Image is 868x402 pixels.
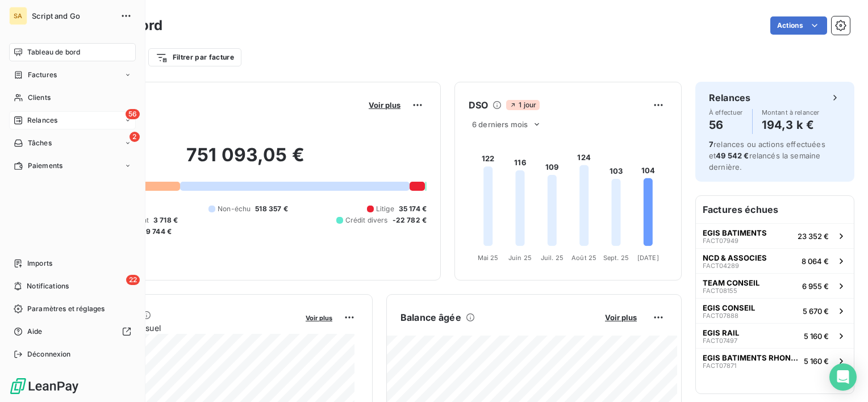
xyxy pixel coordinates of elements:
[829,363,857,391] div: Open Intercom Messenger
[255,204,287,214] span: 518 357 €
[400,311,461,324] h6: Balance âgée
[9,377,80,395] img: Logo LeanPay
[27,349,71,359] span: Déconnexion
[64,322,298,334] span: Chiffre d'affaires mensuel
[28,93,51,103] span: Clients
[696,196,854,223] h6: Factures échues
[703,328,739,337] span: EGIS RAIL
[306,314,332,322] span: Voir plus
[696,273,854,298] button: TEAM CONSEILFACT081556 955 €
[345,215,388,225] span: Crédit divers
[27,47,80,57] span: Tableau de bord
[9,7,27,25] div: SA
[703,287,737,294] span: FACT08155
[218,204,251,214] span: Non-échu
[637,254,659,262] tspan: [DATE]
[399,204,427,214] span: 35 174 €
[27,326,43,337] span: Aide
[393,215,427,225] span: -22 782 €
[603,254,629,262] tspan: Sept. 25
[472,120,528,129] span: 6 derniers mois
[804,332,829,341] span: 5 160 €
[602,312,640,323] button: Voir plus
[703,228,767,237] span: EGIS BATIMENTS
[27,281,69,291] span: Notifications
[27,304,105,314] span: Paramètres et réglages
[802,257,829,266] span: 8 064 €
[762,109,820,116] span: Montant à relancer
[508,254,532,262] tspan: Juin 25
[709,91,750,104] h6: Relances
[506,100,540,110] span: 1 jour
[365,100,404,110] button: Voir plus
[605,313,637,322] span: Voir plus
[802,282,829,291] span: 6 955 €
[130,132,140,142] span: 2
[703,312,738,319] span: FACT07888
[126,275,140,285] span: 22
[28,138,52,148] span: Tâches
[703,353,799,362] span: EGIS BATIMENTS RHONE ALPES
[703,337,737,344] span: FACT07497
[153,215,178,225] span: 3 718 €
[703,262,739,269] span: FACT04289
[28,161,62,171] span: Paiements
[798,232,829,241] span: 23 352 €
[571,254,596,262] tspan: Août 25
[478,254,499,262] tspan: Mai 25
[696,223,854,248] button: EGIS BATIMENTSFACT0794923 352 €
[703,362,736,369] span: FACT07871
[709,109,743,116] span: À effectuer
[709,140,825,171] span: relances ou actions effectuées et relancés la semaine dernière.
[696,323,854,348] button: EGIS RAILFACT074975 160 €
[148,48,241,66] button: Filtrer par facture
[376,204,394,214] span: Litige
[703,253,767,262] span: NCD & ASSOCIES
[27,115,57,125] span: Relances
[302,312,336,323] button: Voir plus
[709,140,713,149] span: 7
[762,116,820,134] h4: 194,3 k €
[803,307,829,316] span: 5 670 €
[703,278,759,287] span: TEAM CONSEIL
[143,227,172,237] span: -9 744 €
[27,258,52,269] span: Imports
[804,357,829,366] span: 5 160 €
[64,144,427,178] h2: 751 093,05 €
[709,116,743,134] h4: 56
[469,98,488,112] h6: DSO
[696,348,854,373] button: EGIS BATIMENTS RHONE ALPESFACT078715 160 €
[696,298,854,323] button: EGIS CONSEILFACT078885 670 €
[770,16,827,35] button: Actions
[32,11,114,20] span: Script and Go
[369,101,400,110] span: Voir plus
[703,303,755,312] span: EGIS CONSEIL
[9,323,136,341] a: Aide
[126,109,140,119] span: 56
[716,151,749,160] span: 49 542 €
[28,70,57,80] span: Factures
[703,237,738,244] span: FACT07949
[696,248,854,273] button: NCD & ASSOCIESFACT042898 064 €
[541,254,564,262] tspan: Juil. 25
